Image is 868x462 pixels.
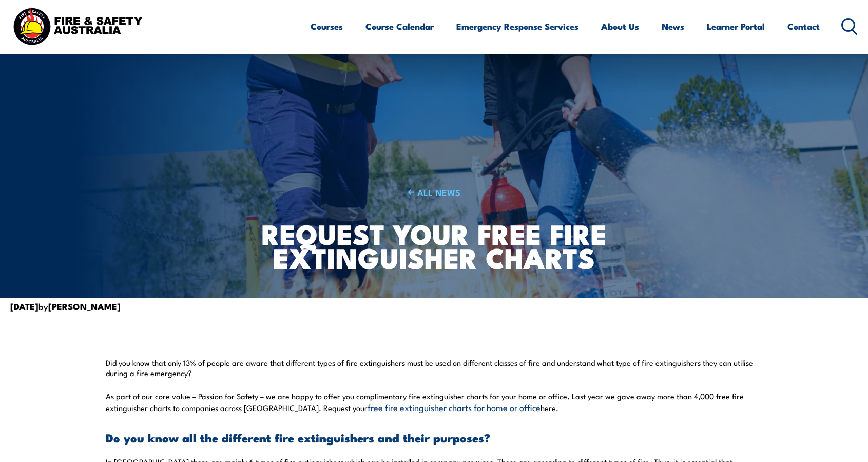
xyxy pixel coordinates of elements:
a: Emergency Response Services [456,13,578,40]
a: free fire extinguisher charts for home or office [368,401,541,413]
a: Contact [787,13,820,40]
h1: Request Your Free Fire Extinguisher Charts [232,221,636,269]
p: Did you know that only 13% of people are aware that different types of fire extinguishers must be... [106,358,763,378]
span: by [10,299,121,312]
h3: Do you know all the different fire extinguishers and their purposes? [106,432,763,443]
a: ALL NEWS [232,186,636,198]
a: Courses [311,13,343,40]
a: Course Calendar [365,13,434,40]
strong: [DATE] [10,299,38,313]
a: About Us [601,13,639,40]
p: As part of our core value – Passion for Safety – we are happy to offer you complimentary fire ext... [106,391,763,413]
a: News [662,13,684,40]
strong: [PERSON_NAME] [48,299,121,313]
a: Learner Portal [707,13,765,40]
